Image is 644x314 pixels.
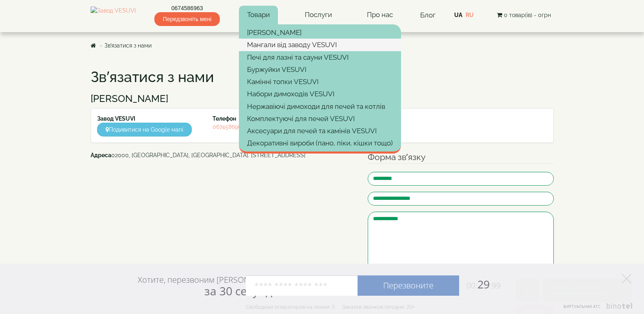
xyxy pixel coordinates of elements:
[239,6,278,24] a: Товари
[459,277,501,292] span: 29
[297,6,340,24] a: Послуги
[212,123,244,130] a: 0674586963
[239,137,401,149] a: Декоративні вироби (пано, піки, кішки тощо)
[494,11,553,19] button: 0 товар(ів) - 0грн
[138,275,277,297] div: Хотите, перезвоним [PERSON_NAME]
[466,280,477,291] span: 00:
[239,125,401,137] a: Аксесуари для печей та камінів VESUVI
[420,11,436,19] a: Блог
[504,12,551,18] span: 0 товар(ів) - 0грн
[204,283,277,299] span: за 30 секунд?
[239,39,401,51] a: Мангали від заводу VESUVI
[91,6,136,24] img: Завод VESUVI
[564,304,601,309] span: Виртуальная АТС
[154,12,220,26] span: Передзвоніть мені
[359,6,401,24] a: Про нас
[239,100,401,113] a: Нержавіючі димоходи для печей та котлів
[91,152,111,158] b: Адреса
[239,88,401,100] a: Набори димоходів VESUVI
[91,151,356,159] address: 02000, [GEOGRAPHIC_DATA], [GEOGRAPHIC_DATA]. [STREET_ADDRESS]
[212,115,236,122] strong: Телефон
[454,12,462,18] a: UA
[239,26,401,39] a: [PERSON_NAME]
[490,280,501,291] span: :99
[97,115,135,122] strong: Завод VESUVI
[97,123,192,136] a: Подивитися на Google мапі
[91,93,554,104] h3: [PERSON_NAME]
[246,303,415,310] div: Свободных операторов на линии: 5 Заказов звонков сегодня: 20+
[91,69,554,85] h1: Зв’язатися з нами
[239,63,401,76] a: Буржуйки VESUVI
[239,51,401,63] a: Печі для лазні та сауни VESUVI
[154,4,220,12] a: 0674586963
[358,275,459,296] a: Перезвоните
[104,42,152,49] a: Зв’язатися з нами
[368,151,554,164] legend: Форма зв’язку
[466,12,474,18] a: RU
[239,113,401,125] a: Комплектуючі для печей VESUVI
[239,76,401,88] a: Камінні топки VESUVI
[559,303,634,314] a: Виртуальная АТС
